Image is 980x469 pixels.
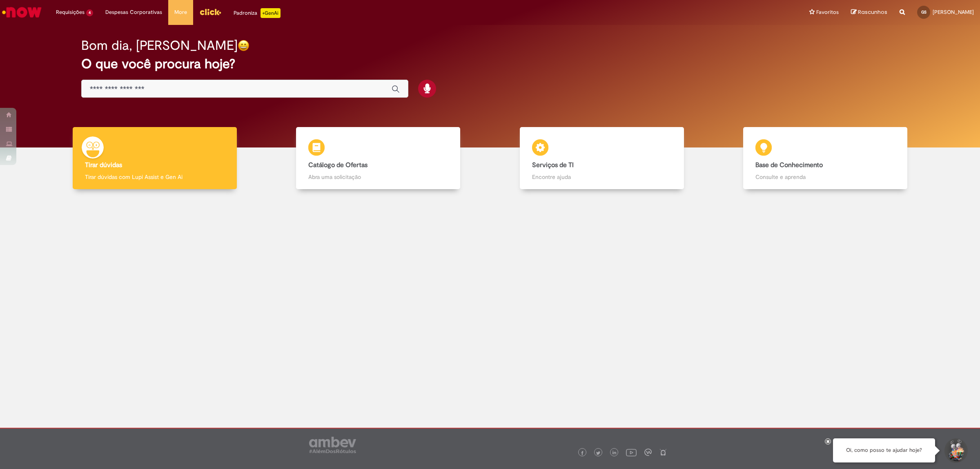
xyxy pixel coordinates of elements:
div: Oi, como posso te ajudar hoje? [833,438,935,462]
a: Serviços de TI Encontre ajuda [490,127,714,190]
b: Base de Conhecimento [755,161,823,169]
span: Favoritos [816,8,839,16]
img: logo_footer_facebook.png [580,451,584,455]
a: Catálogo de Ofertas Abra uma solicitação [267,127,490,190]
span: [PERSON_NAME] [933,9,974,16]
b: Catálogo de Ofertas [308,161,367,169]
span: Despesas Corporativas [105,8,162,16]
b: Serviços de TI [532,161,574,169]
p: Consulte e aprenda [755,173,895,181]
b: Tirar dúvidas [85,161,122,169]
img: logo_footer_youtube.png [626,447,637,458]
div: Padroniza [234,8,281,18]
a: Rascunhos [851,9,887,16]
img: logo_footer_linkedin.png [612,451,617,456]
span: More [174,8,187,16]
p: Abra uma solicitação [308,173,448,181]
img: click_logo_yellow_360x200.png [199,6,221,18]
span: 4 [86,9,93,16]
button: Iniciar Conversa de Suporte [943,438,968,463]
span: Requisições [56,8,85,16]
span: Rascunhos [858,8,887,16]
p: +GenAi [261,8,281,18]
img: happy-face.png [238,40,249,51]
p: Encontre ajuda [532,173,672,181]
a: Tirar dúvidas Tirar dúvidas com Lupi Assist e Gen Ai [43,127,267,190]
p: Tirar dúvidas com Lupi Assist e Gen Ai [85,173,225,181]
img: logo_footer_ambev_rotulo_gray.png [309,437,356,453]
a: Base de Conhecimento Consulte e aprenda [714,127,938,190]
span: GS [921,9,927,15]
img: logo_footer_workplace.png [644,449,652,456]
h2: O que você procura hoje? [81,57,899,71]
img: logo_footer_naosei.png [659,449,667,456]
img: ServiceNow [1,4,43,20]
img: logo_footer_twitter.png [596,451,600,455]
h2: Bom dia, [PERSON_NAME] [81,38,238,53]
